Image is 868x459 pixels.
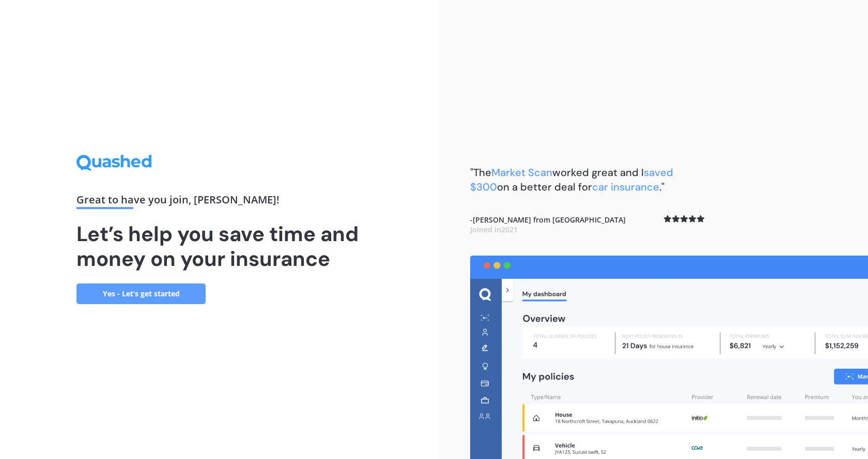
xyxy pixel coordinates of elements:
[76,283,206,304] a: Yes - Let’s get started
[470,166,673,194] span: saved $300
[76,221,363,271] h1: Let’s help you save time and money on your insurance
[470,256,868,459] img: dashboard.webp
[470,215,626,235] b: - [PERSON_NAME] from [GEOGRAPHIC_DATA]
[491,166,552,179] span: Market Scan
[592,180,659,194] span: car insurance
[470,166,673,194] b: "The worked great and I on a better deal for ."
[470,225,518,234] span: Joined in 2021
[76,195,363,209] div: Great to have you join , [PERSON_NAME] !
